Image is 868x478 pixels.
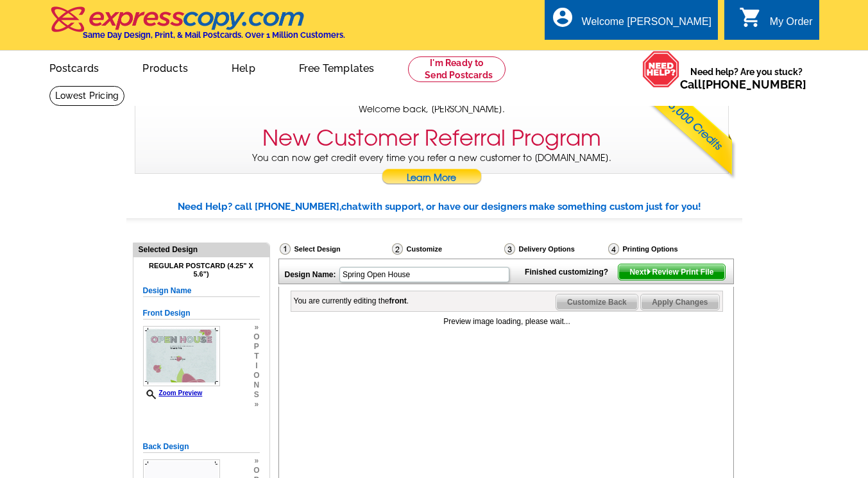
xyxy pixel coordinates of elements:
[381,169,482,188] a: Learn More
[341,201,362,212] span: chat
[702,78,806,91] a: [PHONE_NUMBER]
[143,307,260,320] h5: Front Design
[525,268,616,277] strong: Finished customizing?
[294,295,409,307] div: You are currently editing the .
[253,371,259,380] span: o
[143,441,260,453] h5: Back Design
[556,294,638,310] span: Customize Back
[582,16,711,34] div: Welcome [PERSON_NAME]
[143,285,260,297] h5: Design Name
[618,264,724,280] span: Next Review Print File
[641,294,719,310] span: Apply Changes
[211,52,276,82] a: Help
[739,6,762,29] i: shopping_cart
[680,65,813,91] span: Need help? Are you stuck?
[770,16,813,34] div: My Order
[291,316,723,327] div: Preview image loading, please wait...
[49,15,345,40] a: Same Day Design, Print, & Mail Postcards. Over 1 Million Customers.
[83,30,345,40] h4: Same Day Design, Print, & Mail Postcards. Over 1 Million Customers.
[359,103,505,116] span: Welcome back, [PERSON_NAME].
[253,380,259,390] span: n
[253,390,259,400] span: s
[680,78,806,91] span: Call
[143,389,203,397] a: Zoom Preview
[143,262,260,278] h4: Regular Postcard (4.25" x 5.6")
[135,151,728,188] p: You can now get credit every time you refer a new customer to [DOMAIN_NAME].
[133,243,269,255] div: Selected Design
[278,52,395,82] a: Free Templates
[504,243,515,255] img: Delivery Options
[551,6,574,29] i: account_circle
[143,326,220,386] img: frontsmallthumbnail.jpg
[253,361,259,371] span: i
[253,323,259,332] span: »
[253,400,259,409] span: »
[122,52,208,82] a: Products
[285,270,336,279] strong: Design Name:
[253,342,259,352] span: p
[253,466,259,475] span: o
[739,14,813,30] a: shopping_cart My Order
[503,243,607,255] div: Delivery Options
[607,243,721,255] div: Printing Options
[253,332,259,342] span: o
[178,200,742,214] div: Need Help? call [PHONE_NUMBER], with support, or have our designers make something custom just fo...
[389,296,407,305] b: front
[262,125,601,151] h3: New Customer Referral Program
[392,243,403,255] img: Customize
[646,269,652,275] img: button-next-arrow-white.png
[642,51,680,88] img: help
[608,243,619,255] img: Printing Options & Summary
[253,456,259,466] span: »
[253,352,259,361] span: t
[278,243,391,259] div: Select Design
[280,243,291,255] img: Select Design
[391,243,503,259] div: Customize
[29,52,120,82] a: Postcards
